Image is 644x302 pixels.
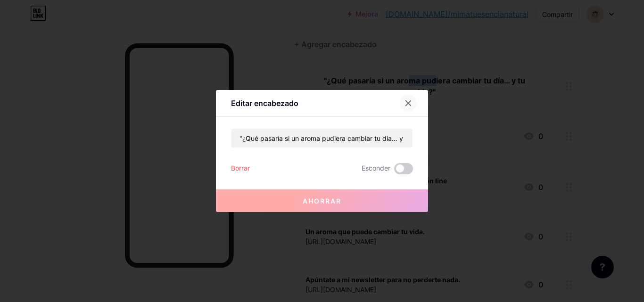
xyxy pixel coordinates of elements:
font: Esconder [362,164,390,172]
font: Editar encabezado [231,98,298,108]
font: Ahorrar [303,197,341,205]
input: Título [231,129,413,147]
button: Ahorrar [216,189,428,212]
font: Borrar [231,164,250,172]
